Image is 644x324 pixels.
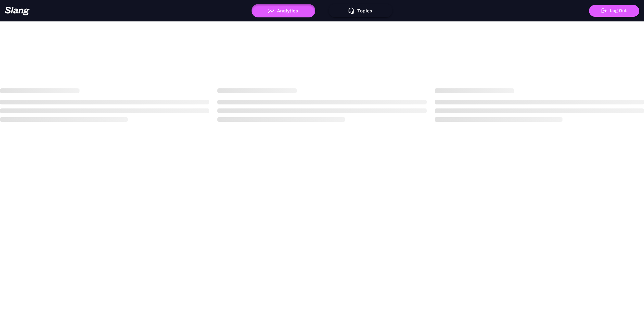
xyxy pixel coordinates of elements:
[589,5,639,17] button: Log Out
[252,4,315,17] button: Analytics
[5,6,30,15] img: 623511267c55cb56e2f2a487_logo2.png
[329,4,392,17] button: Topics
[252,8,315,13] a: Analytics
